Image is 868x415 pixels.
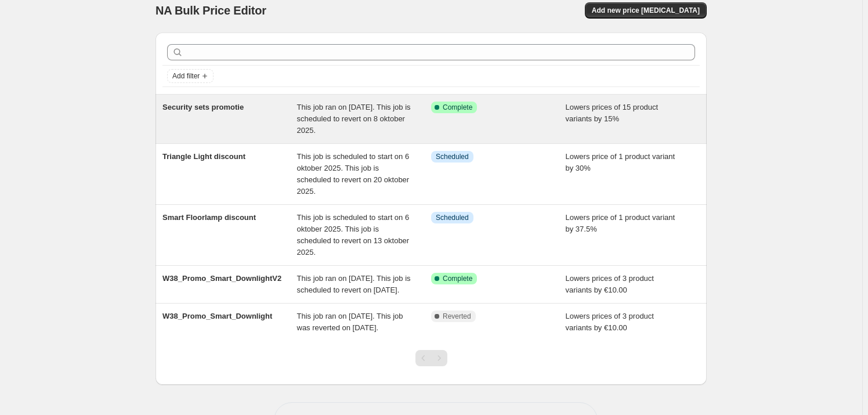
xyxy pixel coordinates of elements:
[436,152,469,161] span: Scheduled
[415,350,447,366] nav: Pagination
[566,274,654,294] span: Lowers prices of 3 product variants by €10.00
[443,312,471,321] span: Reverted
[155,4,266,17] span: NA Bulk Price Editor
[436,213,469,222] span: Scheduled
[585,2,707,19] button: Add new price [MEDICAL_DATA]
[566,312,654,332] span: Lowers prices of 3 product variants by €10.00
[443,274,472,283] span: Complete
[443,103,472,112] span: Complete
[297,274,411,294] span: This job ran on [DATE]. This job is scheduled to revert on [DATE].
[566,213,675,233] span: Lowers price of 1 product variant by 37.5%
[297,213,410,257] span: This job is scheduled to start on 6 oktober 2025. This job is scheduled to revert on 13 oktober 2...
[297,152,410,196] span: This job is scheduled to start on 6 oktober 2025. This job is scheduled to revert on 20 oktober 2...
[297,103,411,135] span: This job ran on [DATE]. This job is scheduled to revert on 8 oktober 2025.
[566,103,659,123] span: Lowers prices of 15 product variants by 15%
[566,152,675,172] span: Lowers price of 1 product variant by 30%
[172,71,200,81] span: Add filter
[162,312,272,320] span: W38_Promo_Smart_Downlight
[162,213,256,222] span: Smart Floorlamp discount
[162,274,281,283] span: W38_Promo_Smart_DownlightV2
[162,103,244,111] span: Security sets promotie
[297,312,403,332] span: This job ran on [DATE]. This job was reverted on [DATE].
[162,152,245,161] span: Triangle Light discount
[592,6,700,15] span: Add new price [MEDICAL_DATA]
[167,69,214,83] button: Add filter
